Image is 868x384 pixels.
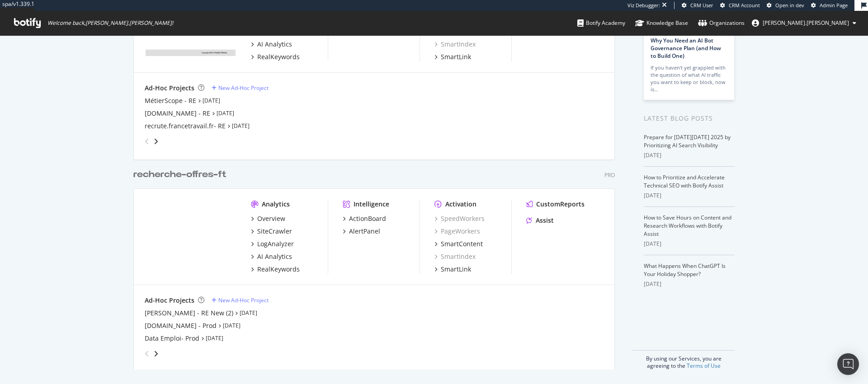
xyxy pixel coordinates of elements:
div: Open Intercom Messenger [837,353,859,375]
a: AI Analytics [251,252,292,261]
div: SmartLink [441,52,471,61]
a: Knowledge Base [635,11,688,35]
div: [DATE] [644,280,735,288]
a: [DATE] [240,309,257,317]
a: What Happens When ChatGPT Is Your Holiday Shopper? [644,262,726,278]
span: CRM Account [729,2,760,9]
button: [PERSON_NAME].[PERSON_NAME] [745,16,863,30]
div: Pro [604,171,615,179]
a: [DATE] [232,122,250,130]
a: CustomReports [526,200,585,209]
div: If you haven’t yet grappled with the question of what AI traffic you want to keep or block, now is… [651,64,727,93]
a: AI Analytics [251,40,292,49]
div: Botify Academy [577,19,625,28]
img: candidat.pe.fr [145,200,236,273]
div: LogAnalyzer [257,239,294,248]
div: SiteCrawler [257,227,292,236]
a: Overview [251,214,285,223]
a: SmartLink [434,265,471,274]
div: RealKeywords [257,52,300,61]
a: SpeedWorkers [434,214,485,223]
a: Assist [526,216,554,225]
a: ActionBoard [343,214,386,223]
div: AI Analytics [257,252,292,261]
div: angle-right [153,349,159,358]
div: AlertPanel [349,227,380,236]
a: CRM Account [720,2,760,9]
a: Prepare for [DATE][DATE] 2025 by Prioritizing AI Search Visibility [644,133,731,149]
div: Analytics [262,200,290,209]
div: Overview [257,214,285,223]
div: Viz Debugger: [627,2,660,9]
span: Admin Page [820,2,848,9]
a: How to Save Hours on Content and Research Workflows with Botify Assist [644,214,731,238]
span: CRM User [690,2,713,9]
a: SmartLink [434,52,471,61]
a: CRM User [682,2,713,9]
div: angle-left [141,134,153,149]
div: AI Analytics [257,40,292,49]
div: CustomReports [536,200,585,209]
div: ActionBoard [349,214,386,223]
div: RealKeywords [257,265,300,274]
a: Organizations [698,11,745,35]
div: New Ad-Hoc Project [218,84,269,92]
a: [DOMAIN_NAME] - RE [145,109,210,118]
div: recherche-offres-ft [133,168,226,181]
div: By using our Services, you are agreeing to the [632,350,735,370]
div: [DATE] [644,240,735,248]
div: SmartContent [441,239,483,248]
a: AlertPanel [343,227,380,236]
a: SmartIndex [434,252,476,261]
div: Ad-Hoc Projects [145,84,194,93]
a: Botify Academy [577,11,625,35]
a: Data Emploi- Prod [145,334,199,343]
div: Activation [445,200,476,209]
span: Welcome back, [PERSON_NAME].[PERSON_NAME] ! [47,19,173,27]
a: MétierScope - RE [145,96,196,105]
a: New Ad-Hoc Project [212,296,269,304]
a: New Ad-Hoc Project [212,84,269,92]
a: [PERSON_NAME] - RE New (2) [145,309,233,318]
a: recherche-offres-ft [133,168,230,181]
a: Terms of Use [687,362,721,370]
div: Latest Blog Posts [644,113,735,123]
a: [DATE] [203,97,220,104]
span: Open in dev [775,2,804,9]
a: SmartIndex [434,40,476,49]
a: SmartContent [434,239,483,248]
div: Organizations [698,19,745,28]
div: New Ad-Hoc Project [218,296,269,304]
div: angle-right [153,137,159,146]
a: Open in dev [767,2,804,9]
a: [DATE] [223,322,241,329]
a: [DOMAIN_NAME] - Prod [145,321,217,330]
a: recrute.francetravail.fr- RE [145,122,226,131]
a: [DATE] [206,334,223,342]
a: RealKeywords [251,52,300,61]
div: SmartLink [441,265,471,274]
a: [DATE] [217,109,234,117]
div: [DATE] [644,151,735,159]
a: Admin Page [811,2,848,9]
div: angle-left [141,347,153,361]
a: Why You Need an AI Bot Governance Plan (and How to Build One) [651,37,721,60]
div: Ad-Hoc Projects [145,296,194,305]
a: SiteCrawler [251,227,292,236]
div: Knowledge Base [635,19,688,28]
a: PageWorkers [434,227,480,236]
div: Assist [536,216,554,225]
a: RealKeywords [251,265,300,274]
a: LogAnalyzer [251,239,294,248]
a: How to Prioritize and Accelerate Technical SEO with Botify Assist [644,173,725,189]
span: meghan.evans [763,19,849,27]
